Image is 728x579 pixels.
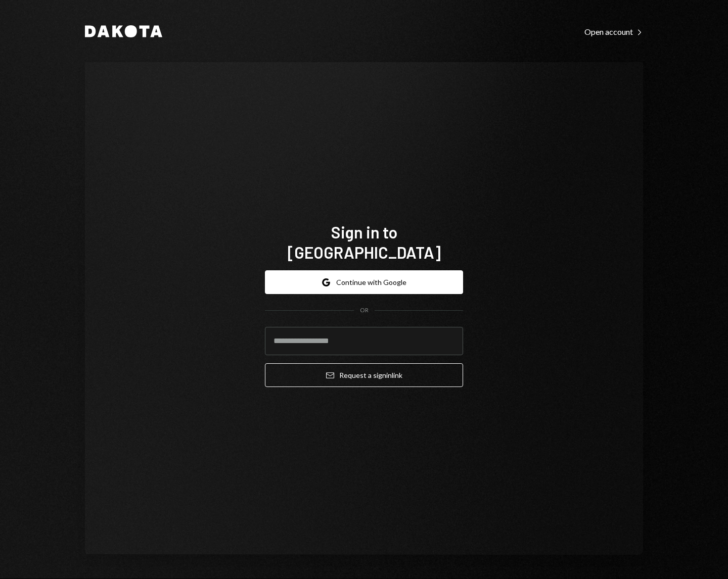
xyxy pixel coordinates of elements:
[360,306,369,315] div: OR
[265,363,463,387] button: Request a signinlink
[584,27,643,37] div: Open account
[265,270,463,294] button: Continue with Google
[265,222,463,262] h1: Sign in to [GEOGRAPHIC_DATA]
[584,26,643,37] a: Open account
